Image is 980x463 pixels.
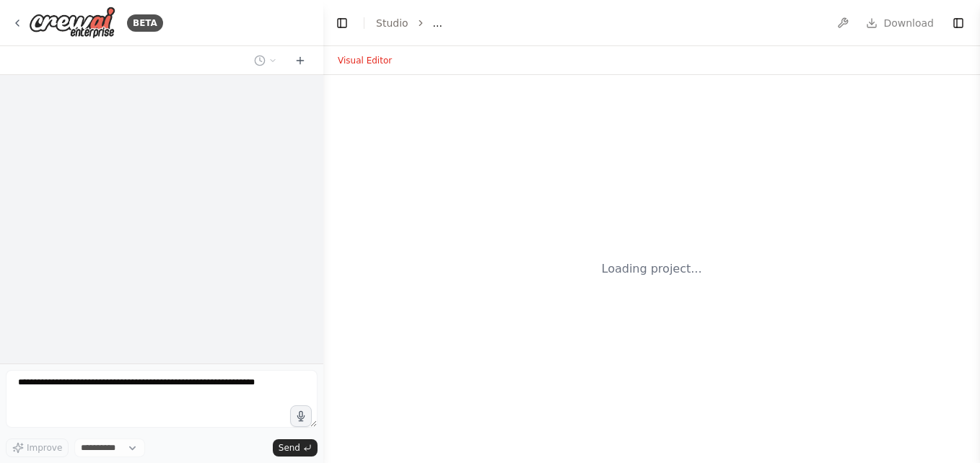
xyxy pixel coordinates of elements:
[289,52,312,69] button: Start a new chat
[273,439,318,457] button: Send
[248,52,283,69] button: Switch to previous chat
[332,13,352,33] button: Hide left sidebar
[6,438,69,457] button: Improve
[29,6,115,39] img: Logo
[948,13,968,33] button: Show right sidebar
[602,260,702,278] div: Loading project...
[27,442,62,454] span: Improve
[376,17,408,29] a: Studio
[279,442,300,454] span: Send
[329,52,401,69] button: Visual Editor
[127,14,163,32] div: BETA
[433,16,442,30] span: ...
[290,405,312,427] button: Click to speak your automation idea
[376,16,442,30] nav: breadcrumb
